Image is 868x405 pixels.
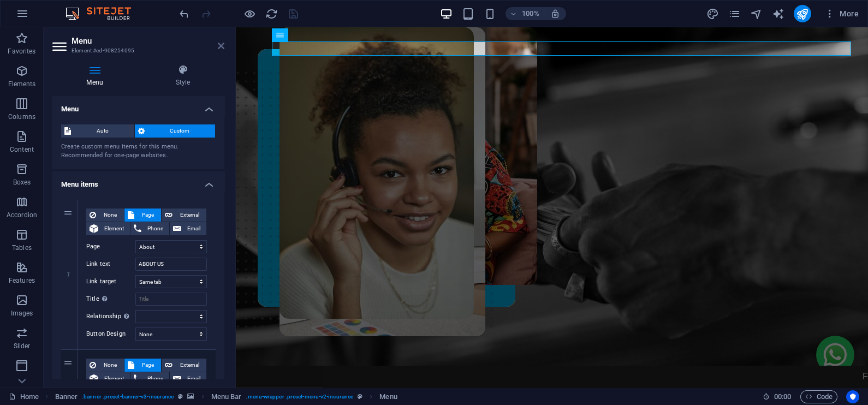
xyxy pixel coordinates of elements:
[74,124,131,138] span: Auto
[763,390,792,403] h6: Session time
[824,8,859,19] span: More
[99,359,121,372] span: None
[794,5,811,22] button: publish
[265,7,278,20] button: reload
[706,7,720,20] button: design
[63,7,145,20] img: Editor Logo
[185,372,203,385] span: Email
[135,293,207,306] input: Title
[170,222,206,235] button: Email
[358,394,362,400] i: This element is a customizable preset
[522,7,539,20] h6: 100%
[8,47,35,56] p: Favorites
[185,222,203,235] span: Email
[800,390,837,403] button: Code
[750,7,763,20] button: navigator
[145,372,166,385] span: Phone
[141,64,224,87] h4: Style
[60,270,76,279] em: 1
[246,390,353,403] span: . menu-wrapper .preset-menu-v2-insurance
[506,7,544,20] button: 100%
[145,222,166,235] span: Phone
[72,36,224,46] h2: Menu
[86,258,135,271] label: Link text
[265,8,278,20] i: Reload page
[162,359,206,372] button: External
[102,372,127,385] span: Element
[82,390,174,403] span: . banner .preset-banner-v3-insurance
[8,80,36,88] p: Elements
[52,64,141,87] h4: Menu
[52,96,224,116] h4: Menu
[178,8,191,20] i: Undo: Edit headline (Ctrl+Z)
[124,359,161,372] button: Page
[772,7,785,20] button: text_generator
[706,8,719,20] i: Design (Ctrl+Alt+Y)
[86,372,130,385] button: Element
[9,390,39,403] a: Click to cancel selection. Double-click to open Pages
[170,372,206,385] button: Email
[86,275,135,288] label: Link target
[148,124,212,138] span: Custom
[176,209,203,222] span: External
[782,392,783,401] span: :
[846,390,859,403] button: Usercentrics
[61,142,216,160] div: Create custom menu items for this menu. Recommended for one-page websites.
[211,390,242,403] span: Click to select. Double-click to edit
[86,359,124,372] button: None
[178,394,183,400] i: This element is a customizable preset
[130,222,169,235] button: Phone
[86,293,135,306] label: Title
[772,8,784,20] i: AI Writer
[177,7,191,20] button: undo
[61,124,134,138] button: Auto
[176,359,203,372] span: External
[135,258,207,271] input: Link text...
[99,209,121,222] span: None
[550,9,560,19] i: On resize automatically adjust zoom level to fit chosen device.
[379,390,397,403] span: Click to select. Double-click to edit
[820,5,863,22] button: More
[135,124,216,138] button: Custom
[55,390,78,403] span: Click to select. Double-click to edit
[11,309,33,318] p: Images
[796,8,808,20] i: Publish
[86,222,130,235] button: Element
[12,243,32,252] p: Tables
[750,8,763,20] i: Navigator
[728,8,741,20] i: Pages (Ctrl+Alt+S)
[124,209,161,222] button: Page
[805,390,833,403] span: Code
[138,209,158,222] span: Page
[774,390,791,403] span: 00 00
[86,209,124,222] button: None
[7,211,37,219] p: Accordion
[130,372,169,385] button: Phone
[8,112,35,121] p: Columns
[86,327,135,341] label: Button Design
[187,394,194,400] i: This element contains a background
[86,310,135,323] label: Relationship
[13,178,31,187] p: Boxes
[52,171,224,191] h4: Menu items
[72,46,203,56] h3: Element #ed-908254095
[728,7,741,20] button: pages
[10,145,34,154] p: Content
[162,209,206,222] button: External
[55,390,397,403] nav: breadcrumb
[14,342,31,350] p: Slider
[9,276,35,285] p: Features
[102,222,127,235] span: Element
[138,359,158,372] span: Page
[86,240,135,253] label: Page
